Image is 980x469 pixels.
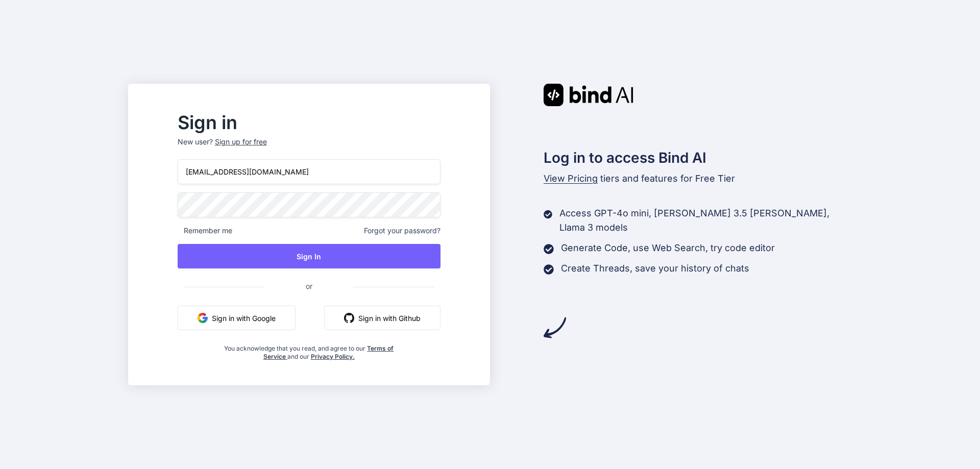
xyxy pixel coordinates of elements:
p: New user? [178,137,440,159]
h2: Sign in [178,114,440,131]
h2: Log in to access Bind AI [544,147,852,168]
button: Sign in with Google [178,306,296,330]
img: Bind AI logo [544,84,633,106]
input: Login or Email [178,159,440,184]
p: Generate Code, use Web Search, try code editor [561,241,775,255]
button: Sign in with Github [324,306,440,330]
p: Create Threads, save your history of chats [561,261,749,276]
a: Terms of Service [263,344,394,360]
span: View Pricing [544,173,598,184]
div: Sign up for free [215,137,267,147]
p: tiers and features for Free Tier [544,171,852,186]
a: Privacy Policy. [311,353,355,360]
span: Forgot your password? [364,226,440,236]
span: Remember me [178,226,232,236]
button: Sign In [178,244,440,268]
img: google [198,313,208,323]
p: Access GPT-4o mini, [PERSON_NAME] 3.5 [PERSON_NAME], Llama 3 models [559,206,852,235]
div: You acknowledge that you read, and agree to our and our [222,338,397,361]
span: or [265,274,353,299]
img: github [344,313,354,323]
img: arrow [544,316,566,339]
